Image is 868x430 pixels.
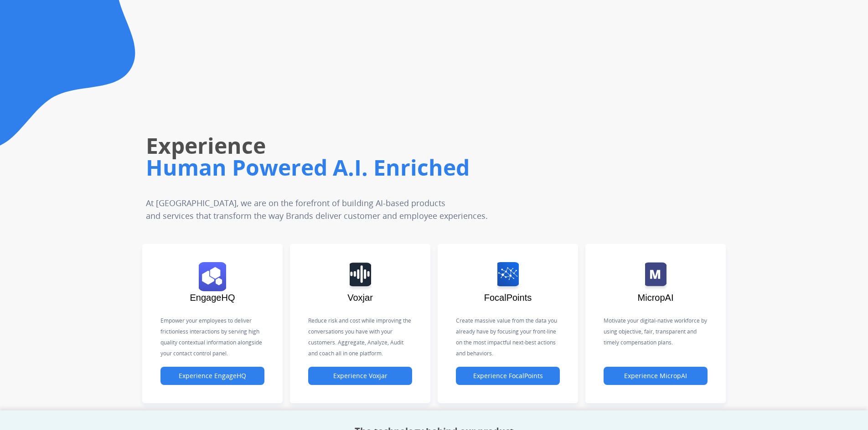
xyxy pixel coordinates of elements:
[146,131,613,160] h1: Experience
[456,315,560,359] p: Create massive value from the data you already have by focusing your front-line on the most impac...
[146,197,554,222] p: At [GEOGRAPHIC_DATA], we are on the forefront of building AI-based products and services that tra...
[199,262,226,291] img: logo
[350,262,371,291] img: logo
[497,262,519,291] img: logo
[456,367,560,385] button: Experience FocalPoints
[160,367,264,385] button: Experience EngageHQ
[308,367,412,385] button: Experience Voxjar
[456,372,560,380] a: Experience FocalPoints
[638,293,674,303] span: MicropAI
[190,293,235,303] span: EngageHQ
[604,372,708,380] a: Experience MicropAI
[604,315,708,348] p: Motivate your digital-native workforce by using objective, fair, transparent and timely compensat...
[604,367,708,385] button: Experience MicropAI
[484,293,532,303] span: FocalPoints
[146,153,613,182] h1: Human Powered A.I. Enriched
[347,293,373,303] span: Voxjar
[645,262,666,291] img: logo
[160,315,264,359] p: Empower your employees to deliver frictionless interactions by serving high quality contextual in...
[308,372,412,380] a: Experience Voxjar
[160,372,264,380] a: Experience EngageHQ
[308,315,412,359] p: Reduce risk and cost while improving the conversations you have with your customers. Aggregate, A...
